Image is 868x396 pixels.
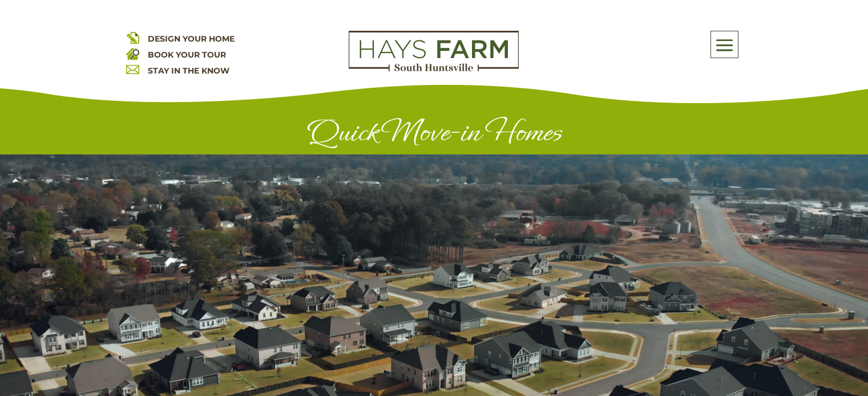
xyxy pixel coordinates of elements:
img: book your home tour [126,47,139,60]
a: hays farm homes huntsville development [349,64,519,74]
a: BOOK YOUR TOUR [148,50,226,60]
img: Logo [349,31,519,72]
a: STAY IN THE KNOW [148,66,229,76]
h1: Quick Move-in Homes [126,115,742,154]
